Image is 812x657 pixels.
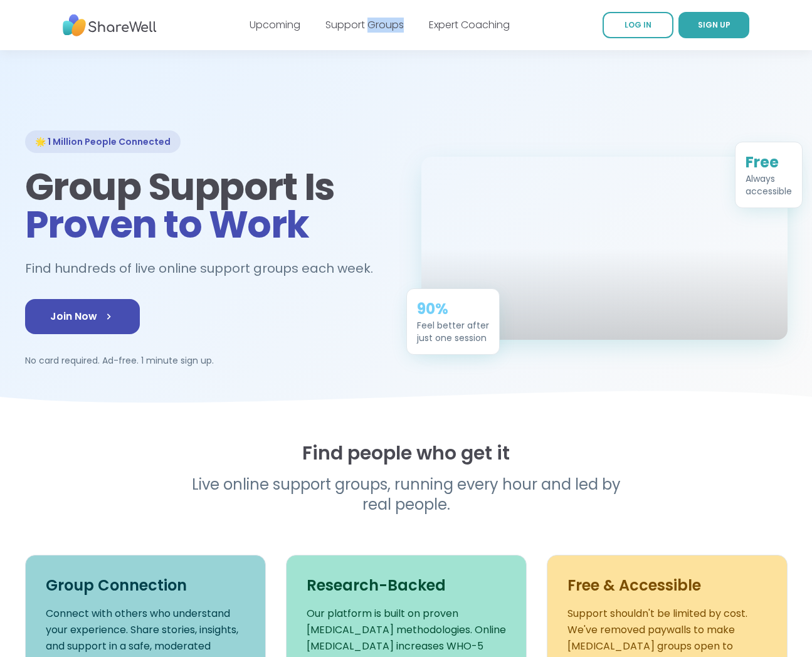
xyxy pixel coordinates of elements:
div: Always accessible [746,172,792,197]
span: Proven to Work [25,198,309,251]
a: LOG IN [603,12,673,38]
a: SIGN UP [678,12,749,38]
div: Feel better after just one session [417,319,489,344]
p: No card required. Ad-free. 1 minute sign up. [25,354,391,367]
a: Upcoming [250,18,300,32]
div: Free [746,152,792,172]
a: Join Now [25,299,140,334]
a: Expert Coaching [429,18,510,32]
span: SIGN UP [698,19,730,30]
span: Join Now [50,309,115,324]
p: Live online support groups, running every hour and led by real people. [166,475,647,515]
div: 🌟 1 Million People Connected [25,130,181,153]
h3: Research-Backed [307,576,506,596]
img: ShareWell Nav Logo [63,8,157,43]
h3: Group Connection [46,576,245,596]
h1: Group Support Is [25,168,391,243]
h3: Free & Accessible [567,576,767,596]
span: LOG IN [625,19,651,30]
a: Support Groups [325,18,404,32]
div: 90% [417,299,489,319]
h2: Find people who get it [25,442,788,465]
h2: Find hundreds of live online support groups each week. [25,258,386,279]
